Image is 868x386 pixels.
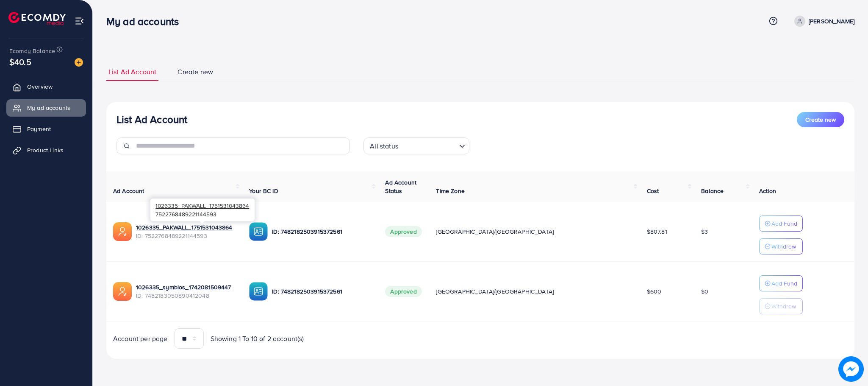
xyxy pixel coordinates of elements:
[759,238,803,255] button: Withdraw
[113,282,132,301] img: ic-ads-acc.e4c84228.svg
[116,113,187,126] h3: List Ad Account
[385,286,422,297] span: Approved
[75,16,84,26] img: menu
[272,227,372,237] p: ID: 7482182503915372561
[436,227,554,236] span: [GEOGRAPHIC_DATA]/[GEOGRAPHIC_DATA]
[9,56,31,68] span: $40.5
[27,146,64,154] span: Product Links
[385,226,422,237] span: Approved
[838,356,864,382] img: image
[272,286,372,296] p: ID: 7482182503915372561
[136,283,236,300] div: <span class='underline'>1026335_symbios_1742081509447</span></br>7482183050890412048
[211,334,304,344] span: Showing 1 To 10 of 2 account(s)
[771,301,796,311] p: Withdraw
[363,137,469,154] div: Search for option
[401,138,456,152] input: Search for option
[113,334,168,344] span: Account per page
[6,99,86,116] a: My ad accounts
[155,201,249,210] span: 1026335_PAKWALL_1751531043864
[113,222,132,241] img: ic-ads-acc.e4c84228.svg
[647,227,667,236] span: $807.81
[249,222,268,241] img: ic-ba-acc.ded83a64.svg
[771,278,797,288] p: Add Fund
[791,16,854,27] a: [PERSON_NAME]
[436,287,554,296] span: [GEOGRAPHIC_DATA]/[GEOGRAPHIC_DATA]
[150,199,255,221] div: 7522768489221144593
[27,103,70,112] span: My ad accounts
[75,58,83,67] img: image
[436,187,464,195] span: Time Zone
[27,125,51,133] span: Payment
[647,287,662,296] span: $600
[771,218,797,229] p: Add Fund
[759,275,803,291] button: Add Fund
[6,78,86,95] a: Overview
[701,187,724,195] span: Balance
[136,232,236,240] span: ID: 7522768489221144593
[136,283,231,291] a: 1026335_symbios_1742081509447
[759,187,776,195] span: Action
[368,140,400,152] span: All status
[136,223,233,232] a: 1026335_PAKWALL_1751531043864
[106,15,186,28] h3: My ad accounts
[701,227,708,236] span: $3
[771,241,796,252] p: Withdraw
[249,282,268,301] img: ic-ba-acc.ded83a64.svg
[6,142,86,159] a: Product Links
[9,47,55,55] span: Ecomdy Balance
[177,67,213,77] span: Create new
[809,16,854,26] p: [PERSON_NAME]
[797,112,844,127] button: Create new
[113,187,144,195] span: Ad Account
[249,187,278,195] span: Your BC ID
[136,291,236,300] span: ID: 7482183050890412048
[108,67,156,77] span: List Ad Account
[8,12,66,25] img: logo
[759,298,803,314] button: Withdraw
[759,215,803,232] button: Add Fund
[805,115,836,124] span: Create new
[385,178,416,195] span: Ad Account Status
[647,187,659,195] span: Cost
[701,287,708,296] span: $0
[6,120,86,137] a: Payment
[27,82,53,91] span: Overview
